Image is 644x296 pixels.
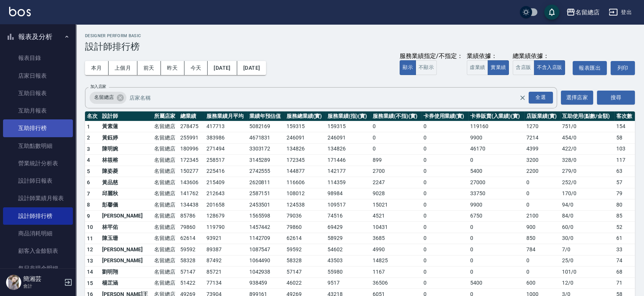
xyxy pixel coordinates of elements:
[178,188,205,199] td: 141762
[247,266,285,278] td: 1042938
[152,210,178,222] td: 名留總店
[524,111,560,121] th: 店販業績(實)
[100,233,153,244] td: 陳玉珊
[614,255,635,266] td: 74
[422,277,468,289] td: 0
[326,233,371,244] td: 58929
[87,157,90,163] span: 4
[560,222,614,233] td: 60 / 0
[100,121,153,132] td: 黃素蓮
[247,121,285,132] td: 5082169
[422,121,468,132] td: 0
[205,188,247,199] td: 212643
[87,202,90,208] span: 8
[614,188,635,199] td: 79
[285,132,326,144] td: 246091
[524,166,560,177] td: 2200
[467,60,488,75] button: 虛業績
[597,91,635,105] button: 搜尋
[87,168,90,174] span: 5
[3,207,73,225] a: 設計師排行榜
[468,166,524,177] td: 5400
[422,199,468,211] td: 0
[205,143,247,155] td: 271494
[90,84,106,89] label: 加入店家
[87,135,90,141] span: 2
[100,244,153,255] td: [PERSON_NAME]
[6,275,21,290] img: Person
[87,269,93,275] span: 14
[560,177,614,188] td: 252 / 0
[422,166,468,177] td: 0
[422,143,468,155] td: 0
[371,155,421,166] td: 899
[285,266,326,278] td: 57147
[3,242,73,260] a: 顧客入金餘額表
[247,188,285,199] td: 2587151
[152,177,178,188] td: 名留總店
[205,222,247,233] td: 119790
[205,155,247,166] td: 258517
[285,210,326,222] td: 79036
[468,177,524,188] td: 27000
[152,166,178,177] td: 名留總店
[285,121,326,132] td: 159315
[205,266,247,278] td: 85721
[3,137,73,155] a: 互助點數明細
[285,155,326,166] td: 172345
[178,155,205,166] td: 172345
[90,92,126,104] div: 名留總店
[524,188,560,199] td: 0
[152,255,178,266] td: 名留總店
[247,155,285,166] td: 3145289
[152,199,178,211] td: 名留總店
[560,199,614,211] td: 94 / 0
[152,277,178,289] td: 名留總店
[100,155,153,166] td: 林筱榕
[247,143,285,155] td: 3303172
[560,121,614,132] td: 751 / 0
[178,277,205,289] td: 51422
[371,121,421,132] td: 0
[467,52,509,60] div: 業績依據：
[560,166,614,177] td: 279 / 0
[400,60,416,75] button: 顯示
[326,222,371,233] td: 69429
[371,210,421,222] td: 4521
[205,244,247,255] td: 89387
[371,177,421,188] td: 2247
[326,132,371,144] td: 246091
[87,179,90,185] span: 6
[152,188,178,199] td: 名留總店
[422,210,468,222] td: 0
[468,155,524,166] td: 0
[87,124,90,130] span: 1
[285,166,326,177] td: 144877
[237,61,266,75] button: [DATE]
[178,244,205,255] td: 59592
[575,8,600,17] div: 名留總店
[100,266,153,278] td: 劉明翔
[100,210,153,222] td: [PERSON_NAME]
[614,121,635,132] td: 154
[152,121,178,132] td: 名留總店
[573,61,607,75] button: 報表匯出
[247,166,285,177] td: 2742555
[87,146,90,152] span: 3
[178,255,205,266] td: 58328
[100,132,153,144] td: 黃鈺婷
[371,111,421,121] th: 服務業績(不指)(實)
[100,199,153,211] td: 彭馨儀
[285,177,326,188] td: 116606
[371,266,421,278] td: 1167
[205,199,247,211] td: 201658
[87,246,93,252] span: 12
[400,52,463,60] div: 服務業績指定/不指定：
[614,155,635,166] td: 117
[468,266,524,278] td: 0
[100,222,153,233] td: 林芊佑
[285,222,326,233] td: 79860
[468,244,524,255] td: 0
[85,111,100,121] th: 名次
